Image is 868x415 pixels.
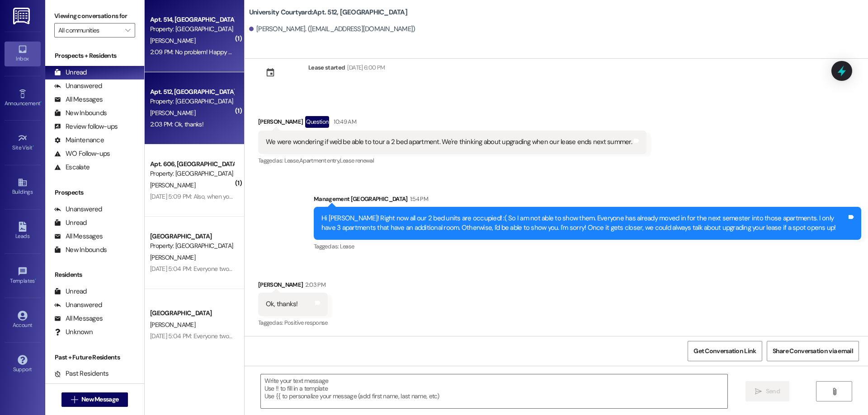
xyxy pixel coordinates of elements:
[150,24,234,34] div: Property: [GEOGRAPHIC_DATA]
[54,81,102,91] div: Unanswered
[150,159,234,169] div: Apt. 606, [GEOGRAPHIC_DATA]
[249,8,407,17] b: University Courtyard: Apt. 512, [GEOGRAPHIC_DATA]
[150,97,234,106] div: Property: [GEOGRAPHIC_DATA]
[13,8,32,24] img: ResiDesk Logo
[71,396,78,403] i: 
[693,346,756,356] span: Get Conversation Link
[54,108,107,118] div: New Inbounds
[340,157,374,164] span: Lease renewal
[5,219,41,243] a: Leads
[331,117,356,126] div: 10:49 AM
[150,181,195,189] span: [PERSON_NAME]
[45,353,144,362] div: Past + Future Residents
[150,37,195,45] span: [PERSON_NAME]
[54,245,107,255] div: New Inbounds
[755,388,762,395] i: 
[150,15,234,24] div: Apt. 514, [GEOGRAPHIC_DATA]
[773,346,853,356] span: Share Conversation via email
[831,388,838,395] i: 
[258,280,328,293] div: [PERSON_NAME]
[54,9,135,23] label: Viewing conversations for
[54,232,103,241] div: All Messages
[54,163,90,172] div: Escalate
[54,149,110,159] div: WO Follow-ups
[150,87,234,97] div: Apt. 512, [GEOGRAPHIC_DATA]
[150,308,234,318] div: [GEOGRAPHIC_DATA]
[266,299,298,309] div: Ok, thanks!
[745,381,789,401] button: Send
[54,122,118,131] div: Review follow-ups
[45,270,144,280] div: Residents
[45,188,144,197] div: Prospects
[54,205,102,214] div: Unanswered
[150,321,195,329] span: [PERSON_NAME]
[299,157,340,164] span: Apartment entry ,
[150,192,399,201] div: [DATE] 5:09 PM: Also, when you have the amount, would you be willing to take off the late fees?
[54,218,87,228] div: Unread
[303,280,325,289] div: 2:03 PM
[40,99,42,105] span: •
[58,23,121,37] input: All communities
[5,175,41,199] a: Buildings
[54,327,93,337] div: Unknown
[45,51,144,61] div: Prospects + Residents
[258,116,646,131] div: [PERSON_NAME]
[767,341,859,361] button: Share Conversation via email
[54,314,103,323] div: All Messages
[54,369,109,378] div: Past Residents
[314,240,861,253] div: Tagged as:
[314,194,861,207] div: Management [GEOGRAPHIC_DATA]
[258,316,328,329] div: Tagged as:
[150,120,203,128] div: 2:03 PM: Ok, thanks!
[150,253,195,261] span: [PERSON_NAME]
[688,341,762,361] button: Get Conversation Link
[81,395,118,404] span: New Message
[345,63,385,72] div: [DATE] 6:00 PM
[321,214,847,233] div: Hi [PERSON_NAME]! Right now all our 2 bed units are occupied! :( So I am not able to show them. E...
[266,137,632,147] div: We were wondering if we'd be able to tour a 2 bed apartment. We're thinking about upgrading when ...
[150,241,234,251] div: Property: [GEOGRAPHIC_DATA]
[340,242,354,250] span: Lease
[305,116,329,127] div: Question
[249,24,415,34] div: [PERSON_NAME]. ([EMAIL_ADDRESS][DOMAIN_NAME])
[54,68,87,77] div: Unread
[5,264,41,288] a: Templates •
[150,232,234,241] div: [GEOGRAPHIC_DATA]
[5,352,41,377] a: Support
[308,63,345,72] div: Lease started
[150,48,251,56] div: 2:09 PM: No problem! Happy to help :)
[5,131,41,155] a: Site Visit •
[5,42,41,66] a: Inbox
[150,109,195,117] span: [PERSON_NAME]
[54,135,104,145] div: Maintenance
[35,276,36,283] span: •
[284,157,299,164] span: Lease ,
[54,287,87,296] div: Unread
[258,154,646,167] div: Tagged as:
[54,95,103,104] div: All Messages
[150,169,234,178] div: Property: [GEOGRAPHIC_DATA]
[284,319,328,326] span: Positive response
[61,392,128,407] button: New Message
[5,308,41,332] a: Account
[125,27,130,34] i: 
[33,143,34,149] span: •
[54,300,102,310] div: Unanswered
[408,194,428,204] div: 1:54 PM
[766,387,780,396] span: Send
